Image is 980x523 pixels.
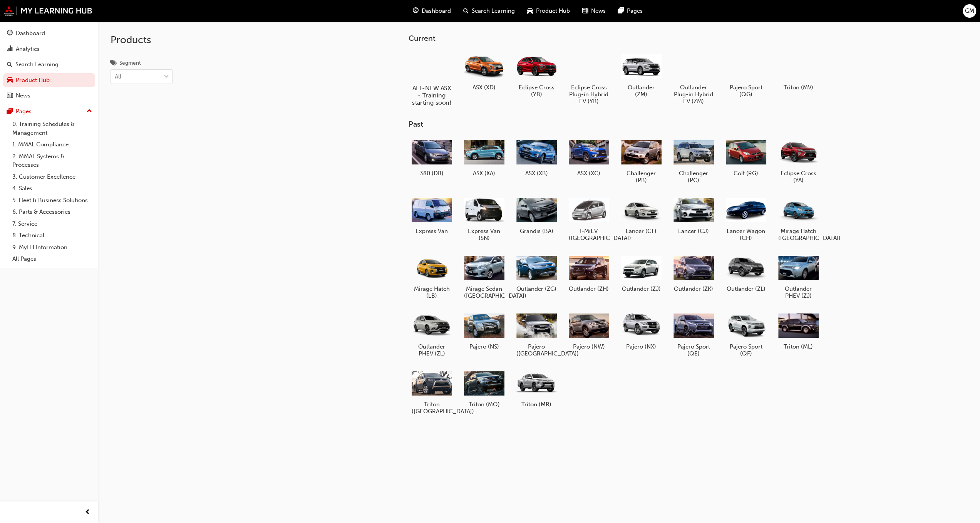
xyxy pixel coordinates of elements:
[726,170,766,177] h5: Colt (RG)
[778,84,819,91] h5: Triton (MV)
[569,228,609,241] h5: I-MiEV ([GEOGRAPHIC_DATA])
[3,42,95,56] a: Analytics
[513,135,560,180] a: ASX (XB)
[9,253,95,265] a: All Pages
[965,7,974,15] span: GM
[464,228,504,241] h5: Express Van (SN)
[621,285,662,292] h5: Outlander (ZJ)
[670,193,717,238] a: Lancer (CJ)
[775,308,821,353] a: Triton (ML)
[521,3,576,19] a: car-iconProduct Hub
[7,46,13,53] span: chart-icon
[513,308,560,360] a: Pajero ([GEOGRAPHIC_DATA])
[673,84,714,105] h5: Outlander Plug-in Hybrid EV (ZM)
[464,343,504,350] h5: Pajero (NS)
[409,49,455,107] a: ALL-NEW ASX - Training starting soon!
[621,343,662,350] h5: Pajero (NX)
[463,6,469,16] span: search-icon
[412,228,452,235] h5: Express Van
[461,193,507,245] a: Express Van (SN)
[119,59,141,67] div: Segment
[413,6,419,16] span: guage-icon
[726,285,766,292] h5: Outlander (ZL)
[618,6,624,16] span: pages-icon
[464,285,504,299] h5: Mirage Sedan ([GEOGRAPHIC_DATA])
[621,84,662,98] h5: Outlander (ZM)
[9,118,95,139] a: 0. Training Schedules & Management
[464,170,504,177] h5: ASX (XA)
[723,135,769,180] a: Colt (RG)
[472,7,515,15] span: Search Learning
[3,57,95,72] a: Search Learning
[16,29,45,38] div: Dashboard
[409,193,455,238] a: Express Van
[412,343,452,357] h5: Outlander PHEV (ZL)
[670,49,717,107] a: Outlander Plug-in Hybrid EV (ZM)
[409,34,846,43] h3: Current
[461,49,507,94] a: ASX (XD)
[513,49,560,101] a: Eclipse Cross (YB)
[673,285,714,292] h5: Outlander (ZK)
[9,139,95,151] a: 1. MMAL Compliance
[618,49,664,101] a: Outlander (ZM)
[527,6,533,16] span: car-icon
[9,218,95,230] a: 7. Service
[3,104,95,119] button: Pages
[566,49,612,107] a: Eclipse Cross Plug-in Hybrid EV (YB)
[461,251,507,302] a: Mirage Sedan ([GEOGRAPHIC_DATA])
[7,108,13,115] span: pages-icon
[9,230,95,241] a: 8. Technical
[566,251,612,295] a: Outlander (ZH)
[111,60,116,67] span: tags-icon
[461,135,507,180] a: ASX (XA)
[412,170,452,177] h5: 380 (DB)
[775,251,821,302] a: Outlander PHEV (ZJ)
[516,285,557,292] h5: Outlander (ZG)
[778,285,819,299] h5: Outlander PHEV (ZJ)
[3,89,95,103] a: News
[513,251,560,295] a: Outlander (ZG)
[422,7,451,15] span: Dashboard
[566,308,612,353] a: Pajero (NW)
[111,34,173,46] h2: Products
[115,72,121,81] div: All
[87,106,92,116] span: up-icon
[513,193,560,238] a: Grandis (BA)
[726,228,766,241] h5: Lancer Wagon (CH)
[9,241,95,253] a: 9. MyLH Information
[618,251,664,295] a: Outlander (ZJ)
[3,25,95,104] button: DashboardAnalyticsSearch LearningProduct HubNews
[516,343,557,357] h5: Pajero ([GEOGRAPHIC_DATA])
[516,228,557,235] h5: Grandis (BA)
[673,343,714,357] h5: Pajero Sport (QE)
[7,30,13,37] span: guage-icon
[516,84,557,98] h5: Eclipse Cross (YB)
[627,7,643,15] span: Pages
[569,170,609,177] h5: ASX (XC)
[16,45,40,54] div: Analytics
[412,285,452,299] h5: Mirage Hatch (LB)
[407,3,457,19] a: guage-iconDashboard
[9,206,95,218] a: 6. Parts & Accessories
[409,308,455,360] a: Outlander PHEV (ZL)
[775,49,821,94] a: Triton (MV)
[7,92,13,99] span: news-icon
[963,4,976,18] button: GM
[3,73,95,87] a: Product Hub
[582,6,588,16] span: news-icon
[673,170,714,184] h5: Challenger (PC)
[4,6,92,16] img: mmal
[412,401,452,415] h5: Triton ([GEOGRAPHIC_DATA])
[457,3,521,19] a: search-iconSearch Learning
[670,135,717,187] a: Challenger (PC)
[569,285,609,292] h5: Outlander (ZH)
[618,193,664,238] a: Lancer (CF)
[409,251,455,302] a: Mirage Hatch (LB)
[7,61,12,68] span: search-icon
[778,228,819,241] h5: Mirage Hatch ([GEOGRAPHIC_DATA])
[566,193,612,245] a: I-MiEV ([GEOGRAPHIC_DATA])
[409,120,846,129] h3: Past
[723,193,769,245] a: Lancer Wagon (CH)
[536,7,570,15] span: Product Hub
